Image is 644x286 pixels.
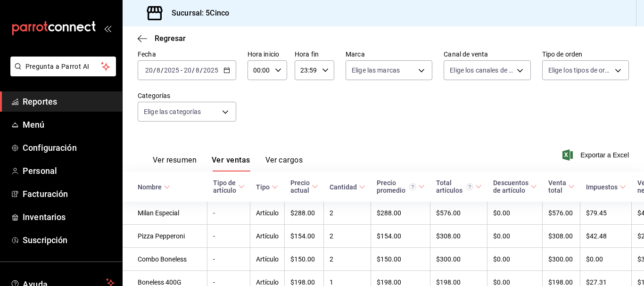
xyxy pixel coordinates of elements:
[23,188,115,200] span: Facturación
[203,66,219,74] input: ----
[377,179,425,194] span: Precio promedio
[580,225,632,248] td: $42.48
[430,248,487,271] td: $300.00
[207,248,250,271] td: -
[23,118,115,131] span: Menú
[104,25,111,32] button: open_drawer_menu
[580,248,632,271] td: $0.00
[548,65,611,75] span: Elige los tipos de orden
[586,183,626,191] span: Impuestos
[153,66,156,74] span: /
[352,65,400,75] span: Elige las marcas
[250,248,285,271] td: Artículo
[295,51,334,57] label: Hora fin
[23,95,115,108] span: Reportes
[548,179,575,194] span: Venta total
[207,202,250,225] td: -
[123,248,207,271] td: Combo Boneless
[207,225,250,248] td: -
[212,155,250,172] button: Ver ventas
[371,225,430,248] td: $154.00
[285,225,324,248] td: $154.00
[346,51,432,57] label: Marca
[10,57,116,76] button: Pregunta a Parrot AI
[564,149,629,161] button: Exportar a Excel
[542,51,629,57] label: Tipo de orden
[23,164,115,177] span: Personal
[371,248,430,271] td: $150.00
[487,225,543,248] td: $0.00
[330,183,365,191] span: Cantidad
[156,66,161,74] input: --
[430,225,487,248] td: $308.00
[543,225,580,248] td: $308.00
[164,8,229,19] h3: Sucursal: 5Cinco
[25,62,101,72] span: Pregunta a Parrot AI
[487,202,543,225] td: $0.00
[153,155,303,172] div: navigation tabs
[123,202,207,225] td: Milan Especial
[371,202,430,225] td: $288.00
[493,179,528,194] div: Descuentos de artículo
[153,155,197,172] button: Ver resumen
[192,66,195,74] span: /
[377,179,416,194] div: Precio promedio
[7,68,116,78] a: Pregunta a Parrot AI
[138,183,162,191] div: Nombre
[487,248,543,271] td: $0.00
[436,179,482,194] span: Total artículos
[548,179,566,194] div: Venta total
[493,179,537,194] span: Descuentos de artículo
[181,66,182,74] span: -
[409,183,416,190] svg: Precio promedio = Total artículos / cantidad
[138,92,236,99] label: Categorías
[256,183,270,191] div: Tipo
[324,202,371,225] td: 2
[466,183,473,190] svg: El total artículos considera cambios de precios en los artículos así como costos adicionales por ...
[23,234,115,246] span: Suscripción
[161,66,164,74] span: /
[155,34,186,43] span: Regresar
[436,179,473,194] div: Total artículos
[324,225,371,248] td: 2
[123,225,207,248] td: Pizza Pepperoni
[213,179,236,194] div: Tipo de artículo
[543,202,580,225] td: $576.00
[586,183,618,191] div: Impuestos
[324,248,371,271] td: 2
[195,66,200,74] input: --
[285,202,324,225] td: $288.00
[248,51,287,57] label: Hora inicio
[444,51,530,57] label: Canal de venta
[256,183,278,191] span: Tipo
[144,107,201,116] span: Elige las categorías
[200,66,203,74] span: /
[138,34,186,43] button: Regresar
[138,51,236,57] label: Fecha
[138,183,170,191] span: Nombre
[164,66,180,74] input: ----
[23,141,115,154] span: Configuración
[290,179,318,194] span: Precio actual
[330,183,357,191] div: Cantidad
[543,248,580,271] td: $300.00
[213,179,245,194] span: Tipo de artículo
[23,211,115,223] span: Inventarios
[285,248,324,271] td: $150.00
[430,202,487,225] td: $576.00
[265,155,303,172] button: Ver cargos
[183,66,192,74] input: --
[250,202,285,225] td: Artículo
[450,65,513,75] span: Elige los canales de venta
[290,179,310,194] div: Precio actual
[250,225,285,248] td: Artículo
[580,202,632,225] td: $79.45
[145,66,153,74] input: --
